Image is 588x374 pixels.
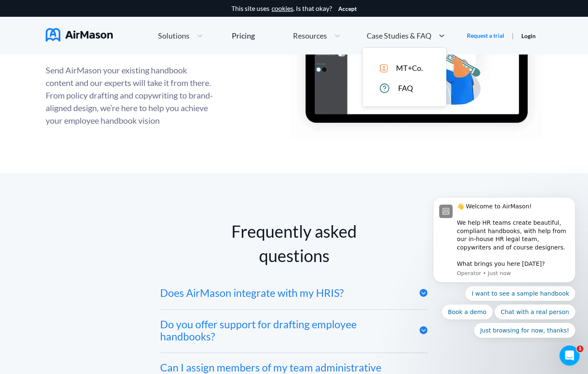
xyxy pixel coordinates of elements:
div: Send AirMason your existing handbook content and our experts will take it from there. From policy... [46,64,215,127]
span: Case Studies & FAQ [367,32,431,39]
span: MT+Co. [396,64,423,73]
span: 1 [577,345,583,352]
iframe: Intercom live chat [560,345,580,366]
div: Do you offer support for drafting employee handbooks? [160,318,406,343]
span: Solutions [158,32,189,39]
div: Frequently asked questions [227,219,361,268]
img: AirMason Logo [46,28,113,42]
a: cookies [272,5,293,12]
div: Pricing [232,32,255,39]
img: icon [379,64,388,73]
div: Does AirMason integrate with my HRIS? [160,287,344,299]
a: Pricing [232,28,255,43]
a: Request a trial [467,31,504,40]
a: Login [521,32,536,39]
span: Resources [293,32,327,39]
button: Accept cookies [338,5,357,12]
iframe: Intercom notifications message [420,190,588,343]
span: | [512,31,514,39]
span: FAQ [398,84,413,93]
